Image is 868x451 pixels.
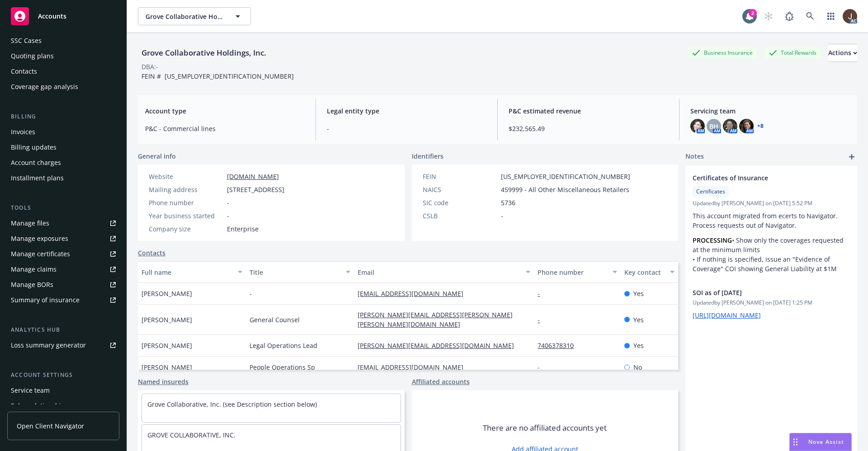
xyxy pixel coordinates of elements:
a: Service team [7,383,119,398]
a: Start snowing [759,7,778,25]
span: Certificates [696,188,725,196]
span: - [227,211,229,221]
div: Company size [149,224,223,234]
div: Manage exposures [11,231,68,246]
div: Analytics hub [7,325,119,334]
span: Enterprise [227,224,259,234]
div: Tools [7,203,119,212]
a: Named insureds [138,377,189,386]
span: [PERSON_NAME] [142,315,192,324]
a: [URL][DOMAIN_NAME] [693,311,761,319]
a: Coverage gap analysis [7,80,119,94]
div: SIC code [423,198,497,207]
span: [STREET_ADDRESS] [227,185,284,194]
a: +8 [757,123,764,129]
div: Manage certificates [11,247,70,261]
span: Nova Assist [808,438,844,446]
a: - [538,289,547,298]
span: P&C estimated revenue [509,106,668,116]
button: Key contact [621,261,678,283]
span: [PERSON_NAME] [142,289,192,298]
span: SOI as of [DATE] [693,288,826,297]
span: Yes [633,341,644,350]
div: Loss summary generator [11,338,86,352]
span: There are no affiliated accounts yet [483,423,607,433]
span: - [250,289,252,298]
div: Service team [11,383,50,398]
a: Installment plans [7,171,119,185]
span: Open Client Navigator [17,421,84,431]
div: SSC Cases [11,33,42,48]
a: SSC Cases [7,33,119,48]
span: Account type [145,106,305,116]
div: Grove Collaborative Holdings, Inc. [138,47,270,59]
a: Quoting plans [7,49,119,63]
span: Legal Operations Lead [250,341,317,350]
div: Billing updates [11,140,57,155]
div: Manage BORs [11,277,53,292]
div: Mailing address [149,185,223,194]
strong: PROCESSING [693,236,732,244]
span: Legal entity type [327,106,486,116]
span: Yes [633,289,644,298]
button: Actions [828,44,857,62]
div: Billing [7,112,119,121]
a: [EMAIL_ADDRESS][DOMAIN_NAME] [358,289,471,298]
div: Account settings [7,371,119,380]
div: Quoting plans [11,49,54,63]
div: Title [250,268,340,277]
span: Yes [633,315,644,324]
span: People Operations Sp [250,362,315,372]
div: NAICS [423,185,497,194]
span: No [633,362,642,372]
span: 5736 [501,198,515,207]
div: Summary of insurance [11,293,80,307]
img: photo [843,9,857,23]
a: GROVE COLLABORATIVE, INC. [147,431,236,439]
a: add [846,151,857,162]
div: Full name [142,268,232,277]
a: 7406378310 [538,341,581,350]
span: Updated by [PERSON_NAME] on [DATE] 1:25 PM [693,299,850,307]
div: Coverage gap analysis [11,80,78,94]
button: Title [246,261,354,283]
span: FEIN # [US_EMPLOYER_IDENTIFICATION_NUMBER] [142,72,294,80]
span: [US_EMPLOYER_IDENTIFICATION_NUMBER] [501,172,630,181]
div: Invoices [11,125,35,139]
div: Account charges [11,155,61,170]
a: Sales relationships [7,399,119,413]
a: Accounts [7,4,119,29]
div: Phone number [149,198,223,207]
div: Manage claims [11,262,57,277]
div: Phone number [538,268,607,277]
span: P&C - Commercial lines [145,124,305,133]
div: Installment plans [11,171,64,185]
a: Invoices [7,125,119,139]
span: Identifiers [412,151,443,161]
img: photo [739,119,754,133]
div: 2 [749,9,757,17]
a: Contacts [7,64,119,79]
span: 459999 - All Other Miscellaneous Retailers [501,185,629,194]
div: Email [358,268,520,277]
p: This account migrated from ecerts to Navigator. Process requests out of Navigator. [693,211,850,230]
span: Manage exposures [7,231,119,246]
a: [PERSON_NAME][EMAIL_ADDRESS][DOMAIN_NAME] [358,341,521,350]
a: Summary of insurance [7,293,119,307]
div: Contacts [11,64,37,79]
span: Servicing team [690,106,850,116]
div: Total Rewards [764,47,821,58]
a: [DOMAIN_NAME] [227,172,279,181]
span: General info [138,151,176,161]
a: [PERSON_NAME][EMAIL_ADDRESS][PERSON_NAME][PERSON_NAME][DOMAIN_NAME] [358,310,513,329]
div: Certificates of InsuranceCertificatesUpdatedby [PERSON_NAME] on [DATE] 5:52 PMThis account migrat... [685,166,857,281]
a: Manage files [7,216,119,230]
img: photo [723,119,737,133]
span: Grove Collaborative Holdings, Inc. [146,12,224,21]
button: Grove Collaborative Holdings, Inc. [138,7,251,25]
span: $232,565.49 [509,124,668,133]
button: Email [354,261,534,283]
span: Updated by [PERSON_NAME] on [DATE] 5:52 PM [693,199,850,207]
a: Manage certificates [7,247,119,261]
span: General Counsel [250,315,300,324]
